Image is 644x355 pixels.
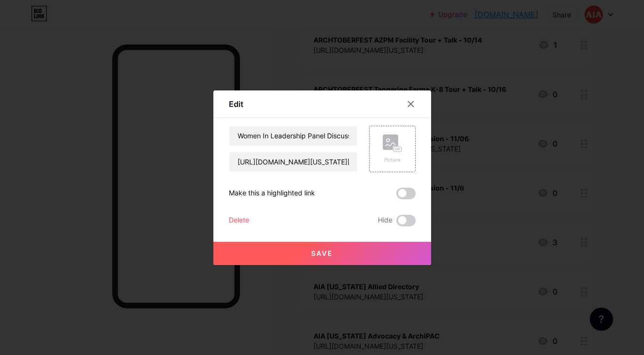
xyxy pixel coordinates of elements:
[311,249,333,257] span: Save
[229,126,357,146] input: Title
[229,188,315,199] div: Make this a highlighted link
[229,152,357,172] input: URL
[213,242,431,265] button: Save
[229,215,249,226] div: Delete
[378,215,392,226] span: Hide
[229,98,243,110] div: Edit
[383,156,402,163] div: Picture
